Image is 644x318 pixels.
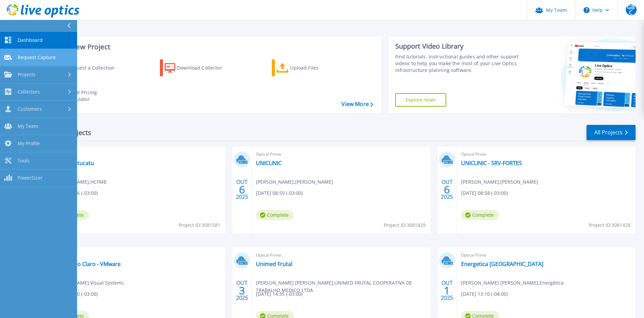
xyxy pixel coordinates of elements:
span: 6 [444,187,450,192]
span: GBC [626,4,637,15]
span: [DATE] 13:10 (-04:00) [461,290,508,298]
div: Cloud Pricing Calculator [66,89,120,103]
span: My Profile [18,140,40,147]
span: [PERSON_NAME] , [PERSON_NAME] [461,178,538,186]
a: Explore Now! [395,93,447,107]
span: [PERSON_NAME] , [PERSON_NAME] [256,178,333,186]
span: My Team [18,123,38,129]
h3: Start a New Project [48,43,373,51]
span: [DATE] 14:35 (-03:00) [256,290,303,298]
a: All Projects [587,125,636,140]
span: Customers [18,106,42,112]
span: Optical Prime [256,251,426,259]
span: PowerSizer [18,175,43,181]
span: Project ID: 3081428 [589,221,630,229]
span: Project ID: 3081429 [384,221,426,229]
div: Upload Files [290,61,344,75]
div: Find tutorials, instructional guides and other support videos to help you make the most of your L... [395,53,521,74]
a: Cloud Pricing Calculator [48,87,123,104]
a: View More [341,101,373,107]
span: Optical Prime [51,151,221,158]
span: Complete [256,210,294,220]
div: Support Video Library [395,42,521,51]
span: Request Capture [18,54,56,60]
a: UNICLINIC - SRV-FORTES [461,160,522,166]
span: Projects [18,72,35,78]
span: 6 [239,187,245,192]
span: 3 [239,288,245,293]
span: Optical Prime [461,151,631,158]
span: [DATE] 08:58 (-03:00) [461,189,508,197]
span: 1 [444,288,450,293]
span: [PERSON_NAME] [PERSON_NAME] , UNIMED FRUTAL COOPERATIVA DE TRABALHO MEDICO LTDA [256,279,430,294]
div: OUT 2025 [440,278,453,303]
span: [PERSON_NAME] [PERSON_NAME] , Energética [461,279,564,287]
a: Unimed Rio Claro - VMware [51,261,121,267]
div: Request a Collection [67,61,121,75]
a: Request a Collection [48,59,123,76]
span: Optical Prime [256,151,426,158]
a: Upload Files [272,59,347,76]
span: Project ID: 3081581 [178,221,220,229]
span: [PERSON_NAME] , Visual Systems [51,279,124,287]
span: [DATE] 08:59 (-03:00) [256,189,303,197]
div: OUT 2025 [440,177,453,202]
a: Unimed Frutal [256,261,292,267]
span: Tools [18,158,29,164]
div: OUT 2025 [236,278,248,303]
div: OUT 2025 [236,177,248,202]
a: Download Collector [160,59,235,76]
span: Complete [461,210,499,220]
a: UNICLINIC [256,160,282,166]
span: [PERSON_NAME] , HCFMB [51,178,106,186]
div: Download Collector [177,61,231,75]
span: Optical Prime [51,251,221,259]
span: Dashboard [18,37,43,43]
span: Collectors [18,89,40,95]
a: Energetica [GEOGRAPHIC_DATA] [461,261,543,267]
span: Optical Prime [461,251,631,259]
